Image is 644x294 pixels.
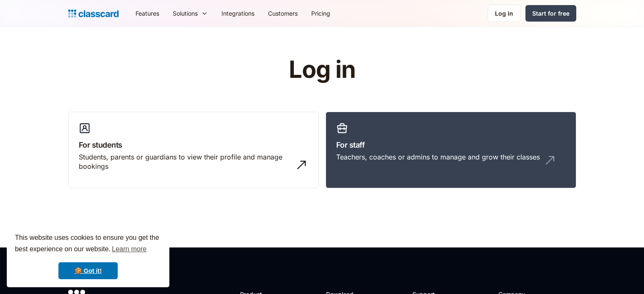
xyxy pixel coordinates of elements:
[488,5,520,22] a: Log in
[111,243,148,256] a: learn more about cookies
[261,4,304,23] a: Customers
[173,9,198,18] div: Solutions
[336,152,540,162] div: Teachers, coaches or admins to manage and grow their classes
[79,139,308,151] h3: For students
[525,5,576,22] a: Start for free
[326,112,576,189] a: For staffTeachers, coaches or admins to manage and grow their classes
[215,4,261,23] a: Integrations
[166,4,215,23] div: Solutions
[304,4,337,23] a: Pricing
[532,9,569,18] div: Start for free
[15,233,161,256] span: This website uses cookies to ensure you get the best experience on our website.
[58,262,118,279] a: dismiss cookie message
[495,9,513,18] div: Log in
[79,152,291,171] div: Students, parents or guardians to view their profile and manage bookings
[188,57,456,83] h1: Log in
[336,139,566,151] h3: For staff
[68,112,319,189] a: For studentsStudents, parents or guardians to view their profile and manage bookings
[68,8,119,19] a: home
[7,225,169,287] div: cookieconsent
[129,4,166,23] a: Features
